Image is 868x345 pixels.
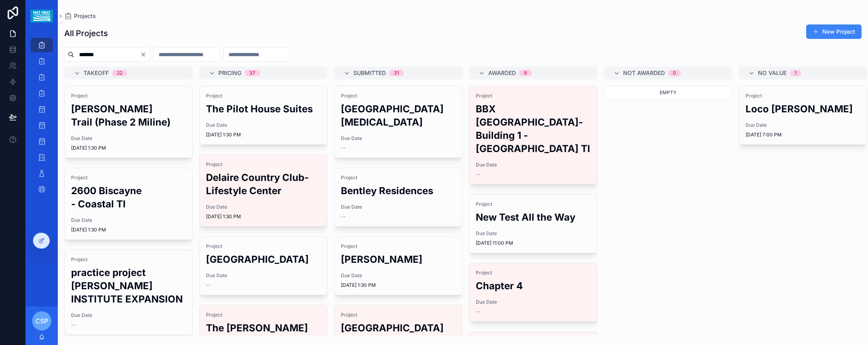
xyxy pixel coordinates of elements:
span: Project [746,93,860,99]
span: Pricing [218,69,241,77]
span: [DATE] 1:30 PM [71,145,186,151]
a: Project[GEOGRAPHIC_DATA]Due Date-- [199,236,328,295]
span: No value [758,69,786,77]
button: Clear [140,51,150,58]
a: ProjectThe Pilot House SuitesDue Date[DATE] 1:30 PM [199,86,328,145]
span: CSP [35,316,48,326]
span: Due Date [746,122,860,128]
img: App logo [31,10,53,22]
span: -- [476,171,481,178]
h2: Bentley Residences [341,184,456,197]
span: Due Date [71,312,186,319]
span: Empty [660,89,676,95]
span: Due Date [341,204,456,210]
span: -- [341,213,346,220]
h2: [PERSON_NAME] Trail (Phase 2 Miline) [71,102,186,129]
span: Due Date [206,122,321,128]
h2: New Test All the Way [476,211,591,224]
span: Project [476,270,591,276]
span: Project [206,243,321,250]
span: Project [341,175,456,181]
a: Project[GEOGRAPHIC_DATA][MEDICAL_DATA]Due Date-- [334,86,463,158]
h2: 2600 Biscayne - Coastal TI [71,184,186,211]
a: Projectpractice project [PERSON_NAME] INSTITUTE EXPANSIONDue Date-- [64,250,193,335]
a: Projects [64,12,96,20]
span: Project [341,243,456,250]
a: ProjectDelaire Country Club- Lifestyle CenterDue Date[DATE] 1:30 PM [199,154,328,227]
div: 22 [117,70,122,76]
span: Due Date [476,230,591,237]
span: Project [341,93,456,99]
span: [DATE] 1:30 PM [341,282,456,288]
a: ProjectNew Test All the WayDue Date[DATE] 11:00 PM [469,194,597,253]
span: -- [71,322,76,328]
span: Awarded [488,69,516,77]
h2: [GEOGRAPHIC_DATA] [206,253,321,266]
span: Project [476,93,591,99]
span: Project [341,312,456,318]
h2: Loco [PERSON_NAME] [746,102,860,116]
a: ProjectBBX [GEOGRAPHIC_DATA]-Building 1 - [GEOGRAPHIC_DATA] TIDue Date-- [469,86,597,185]
h2: [PERSON_NAME] [341,253,456,266]
span: [DATE] 1:30 PM [71,227,186,233]
span: [DATE] 11:00 PM [476,240,591,246]
a: Project[PERSON_NAME] Trail (Phase 2 Miline)Due Date[DATE] 1:30 PM [64,86,193,158]
h2: The [PERSON_NAME] [206,321,321,335]
div: scrollable content [26,32,58,207]
div: 37 [249,70,255,76]
span: [DATE] 7:00 PM [746,132,860,138]
h2: [GEOGRAPHIC_DATA][MEDICAL_DATA] [341,102,456,129]
span: Due Date [71,217,186,223]
span: Due Date [341,272,456,279]
a: ProjectLoco [PERSON_NAME]Due Date[DATE] 7:00 PM [739,86,867,145]
h2: practice project [PERSON_NAME] INSTITUTE EXPANSION [71,266,186,306]
span: Project [206,93,321,99]
span: -- [341,145,346,151]
span: [DATE] 1:30 PM [206,213,321,220]
div: 31 [394,70,399,76]
h2: Chapter 4 [476,279,591,292]
div: 0 [673,70,676,76]
span: Due Date [341,135,456,142]
span: Takeoff [84,69,109,77]
h2: BBX [GEOGRAPHIC_DATA]-Building 1 - [GEOGRAPHIC_DATA] TI [476,102,591,155]
a: ProjectChapter 4Due Date-- [469,263,597,322]
h2: The Pilot House Suites [206,102,321,116]
h1: All Projects [64,28,108,39]
span: Submitted [353,69,386,77]
button: New Project [806,24,862,39]
span: Project [206,312,321,318]
a: ProjectBentley ResidencesDue Date-- [334,168,463,227]
a: Project2600 Biscayne - Coastal TIDue Date[DATE] 1:30 PM [64,168,193,240]
span: Project [206,161,321,168]
span: Due Date [206,204,321,210]
span: Project [71,93,186,99]
h2: [GEOGRAPHIC_DATA] [341,321,456,335]
span: Not Awarded [623,69,665,77]
span: Project [476,201,591,207]
span: -- [206,282,211,288]
span: Project [71,256,186,263]
div: 9 [524,70,527,76]
h2: Delaire Country Club- Lifestyle Center [206,171,321,197]
div: 1 [795,70,797,76]
span: [DATE] 1:30 PM [206,132,321,138]
a: Project[PERSON_NAME]Due Date[DATE] 1:30 PM [334,236,463,295]
span: Due Date [206,272,321,279]
span: Due Date [476,299,591,305]
span: Projects [74,12,96,20]
span: Due Date [71,135,186,142]
span: Due Date [476,162,591,168]
span: -- [476,308,481,315]
span: Project [71,175,186,181]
